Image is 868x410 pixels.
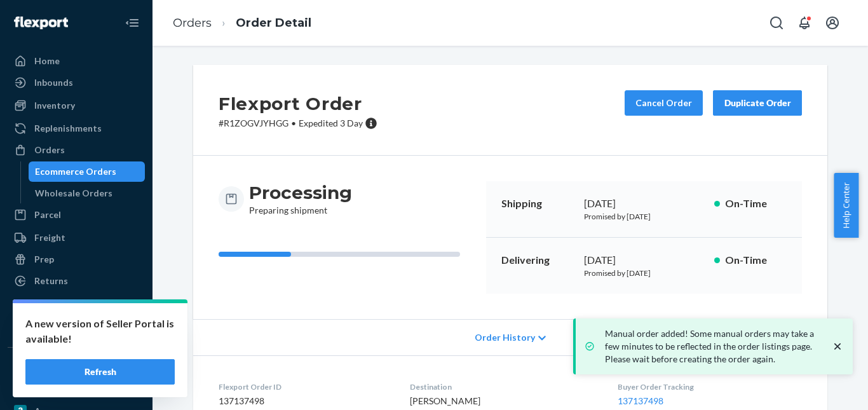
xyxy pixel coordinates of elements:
[249,181,352,204] h3: Processing
[8,95,145,116] a: Inventory
[14,17,68,29] img: Flexport logo
[618,381,802,392] dt: Buyer Order Tracking
[219,117,377,130] p: # R1ZOGVJYHGG
[34,122,102,135] div: Replenishments
[475,331,535,344] span: Order History
[29,183,146,203] a: Wholesale Orders
[8,379,145,400] a: eBay
[34,275,68,287] div: Returns
[34,76,73,89] div: Inbounds
[25,316,175,346] p: A new version of Seller Portal is available!
[34,55,60,67] div: Home
[291,118,296,128] span: •
[25,359,175,385] button: Refresh
[236,16,311,30] a: Order Detail
[34,297,77,310] div: Reporting
[249,181,352,217] div: Preparing shipment
[8,228,145,248] a: Freight
[35,165,116,178] div: Ecommerce Orders
[8,72,145,93] a: Inbounds
[219,381,390,392] dt: Flexport Order ID
[8,140,145,160] a: Orders
[410,381,597,392] dt: Destination
[34,231,65,244] div: Freight
[820,10,845,36] button: Open account menu
[501,196,574,211] p: Shipping
[299,118,363,128] span: Expedited 3 Day
[831,340,844,353] svg: close toast
[618,395,663,406] a: 137137498
[8,294,145,314] a: Reporting
[163,4,322,42] ol: breadcrumbs
[8,317,145,337] a: Billing
[834,173,858,238] button: Help Center
[584,268,704,278] p: Promised by [DATE]
[725,196,787,211] p: On-Time
[34,99,75,112] div: Inventory
[34,144,65,156] div: Orders
[8,271,145,291] a: Returns
[8,358,145,378] button: Integrations
[584,211,704,222] p: Promised by [DATE]
[29,161,146,182] a: Ecommerce Orders
[34,208,61,221] div: Parcel
[8,205,145,225] a: Parcel
[713,90,802,116] button: Duplicate Order
[173,16,212,30] a: Orders
[792,10,817,36] button: Open notifications
[764,10,789,36] button: Open Search Box
[35,187,112,200] div: Wholesale Orders
[501,253,574,268] p: Delivering
[219,90,377,117] h2: Flexport Order
[625,90,703,116] button: Cancel Order
[584,196,704,211] div: [DATE]
[584,253,704,268] div: [DATE]
[8,118,145,139] a: Replenishments
[8,51,145,71] a: Home
[219,395,390,407] dd: 137137498
[119,10,145,36] button: Close Navigation
[724,97,791,109] div: Duplicate Order
[605,327,818,366] p: Manual order added! Some manual orders may take a few minutes to be reflected in the order listin...
[8,249,145,270] a: Prep
[34,253,54,266] div: Prep
[725,253,787,268] p: On-Time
